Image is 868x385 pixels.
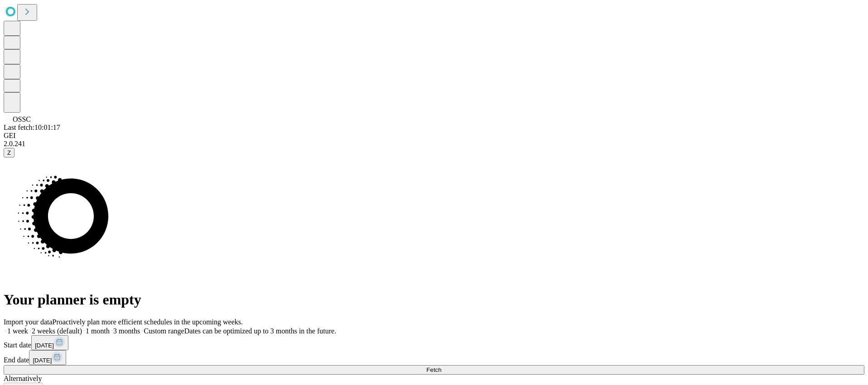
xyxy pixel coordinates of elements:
[4,350,864,365] div: End date
[31,335,68,350] button: [DATE]
[426,366,441,373] span: Fetch
[4,318,53,326] span: Import your data
[35,342,54,349] span: [DATE]
[86,327,110,335] span: 1 month
[184,327,336,335] span: Dates can be optimized up to 3 months in the future.
[7,327,28,335] span: 1 week
[4,140,864,148] div: 2.0.241
[4,148,14,157] button: Z
[4,291,864,308] h1: Your planner is empty
[33,357,52,364] span: [DATE]
[32,327,82,335] span: 2 weeks (default)
[113,327,140,335] span: 3 months
[4,375,42,382] span: Alternatively
[4,335,864,350] div: Start date
[7,149,11,156] span: Z
[4,124,60,131] span: Last fetch: 10:01:17
[4,132,864,140] div: GEI
[29,350,66,365] button: [DATE]
[13,115,31,123] span: OSSC
[4,365,864,375] button: Fetch
[144,327,184,335] span: Custom range
[53,318,243,326] span: Proactively plan more efficient schedules in the upcoming weeks.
